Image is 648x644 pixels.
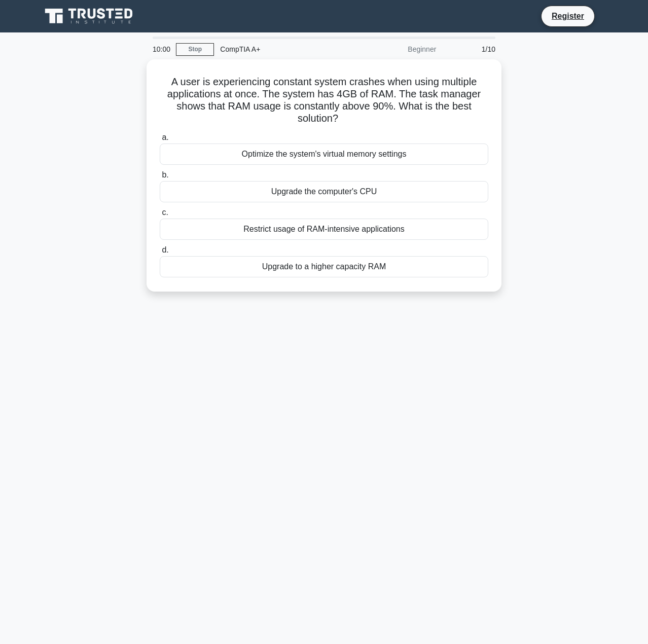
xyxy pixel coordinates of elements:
div: Optimize the system's virtual memory settings [160,144,488,165]
a: Stop [176,43,214,56]
h5: A user is experiencing constant system crashes when using multiple applications at once. The syst... [159,76,489,125]
span: d. [162,245,168,254]
span: a. [162,133,168,141]
div: CompTIA A+ [214,39,353,59]
a: Register [546,10,590,22]
div: 10:00 [147,39,176,59]
div: Upgrade the computer's CPU [160,181,488,202]
div: Restrict usage of RAM-intensive applications [160,219,488,240]
span: b. [162,170,168,179]
span: c. [162,208,168,217]
div: 1/10 [442,39,501,59]
div: Upgrade to a higher capacity RAM [160,256,488,277]
div: Beginner [353,39,442,59]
